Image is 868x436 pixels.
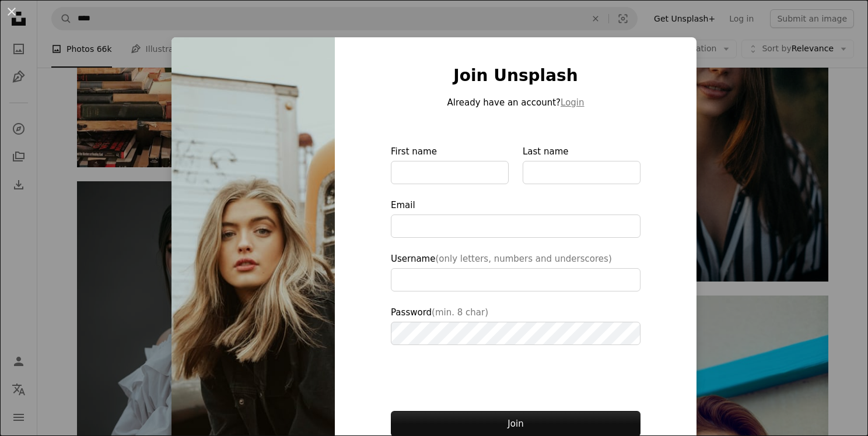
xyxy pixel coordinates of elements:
input: Email [391,215,640,238]
span: (min. 8 char) [432,307,488,318]
p: Already have an account? [391,96,640,110]
label: Email [391,198,640,238]
input: Password(min. 8 char) [391,322,640,345]
label: Username [391,252,640,291]
button: Login [561,96,584,110]
input: First name [391,161,509,184]
span: (only letters, numbers and underscores) [435,254,611,264]
input: Last name [523,161,640,184]
label: Last name [523,145,640,184]
input: Username(only letters, numbers and underscores) [391,268,640,291]
label: First name [391,145,509,184]
label: Password [391,305,640,345]
h1: Join Unsplash [391,65,640,86]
